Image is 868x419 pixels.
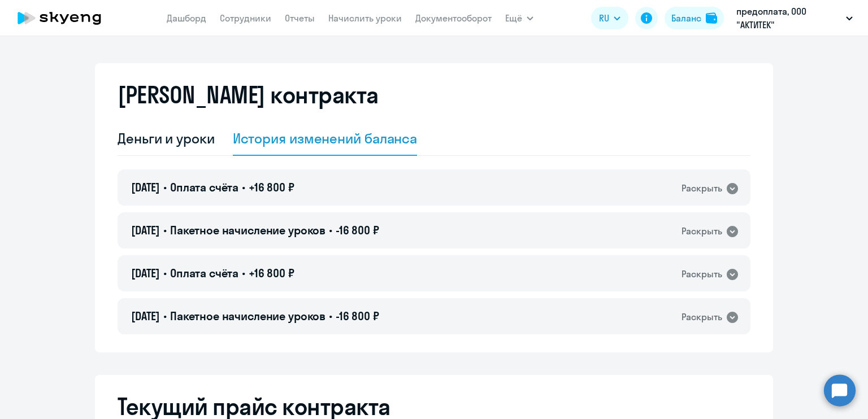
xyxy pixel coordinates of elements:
a: Начислить уроки [328,12,402,24]
span: • [163,180,167,194]
span: +16 800 ₽ [249,266,294,280]
button: Ещё [505,7,533,29]
span: RU [599,11,609,25]
div: Раскрыть [682,267,722,281]
span: [DATE] [131,180,160,194]
span: • [163,266,167,280]
span: [DATE] [131,223,160,237]
p: предоплата, ООО "АКТИТЕК" [736,5,841,32]
a: Дашборд [167,12,206,24]
div: Баланс [671,11,701,25]
span: Оплата счёта [170,266,238,280]
span: -16 800 ₽ [336,223,379,237]
div: Раскрыть [682,310,722,324]
span: • [242,266,245,280]
span: Пакетное начисление уроков [170,223,325,237]
a: Отчеты [285,12,315,24]
div: История изменений баланса [233,129,418,147]
span: Оплата счёта [170,180,238,194]
span: • [242,180,245,194]
div: Раскрыть [682,224,722,238]
span: • [163,223,167,237]
span: -16 800 ₽ [336,309,379,323]
button: RU [591,7,628,29]
img: balance [706,12,717,24]
a: Сотрудники [220,12,271,24]
h2: [PERSON_NAME] контракта [118,81,379,108]
a: Документооборот [415,12,492,24]
span: • [329,309,332,323]
div: Деньги и уроки [118,129,215,147]
span: Ещё [505,11,522,25]
span: [DATE] [131,266,160,280]
button: Балансbalance [665,7,724,29]
button: предоплата, ООО "АКТИТЕК" [731,5,858,32]
span: Пакетное начисление уроков [170,309,325,323]
div: Раскрыть [682,181,722,195]
span: +16 800 ₽ [249,180,294,194]
span: • [329,223,332,237]
span: [DATE] [131,309,160,323]
span: • [163,309,167,323]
